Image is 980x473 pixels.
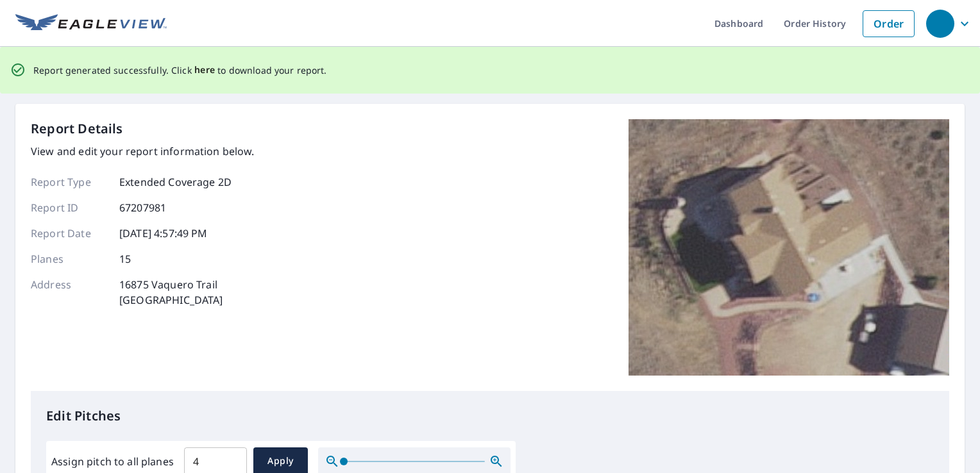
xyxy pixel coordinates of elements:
p: 67207981 [119,200,166,215]
label: Assign pitch to all planes [51,454,174,469]
p: 16875 Vaquero Trail [GEOGRAPHIC_DATA] [119,277,223,308]
p: Report Type [31,174,108,190]
p: 15 [119,251,131,267]
p: Report Date [31,226,108,241]
img: Top image [629,119,949,376]
p: Report Details [31,119,123,138]
p: Edit Pitches [46,406,934,426]
p: [DATE] 4:57:49 PM [119,226,208,241]
p: Address [31,277,108,308]
button: here [194,62,215,78]
span: Apply [264,453,298,469]
a: Order [863,10,915,37]
p: Report ID [31,200,108,215]
img: EV Logo [15,14,167,33]
p: Report generated successfully. Click to download your report. [33,62,327,78]
p: Planes [31,251,108,267]
p: View and edit your report information below. [31,144,255,159]
p: Extended Coverage 2D [119,174,232,190]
